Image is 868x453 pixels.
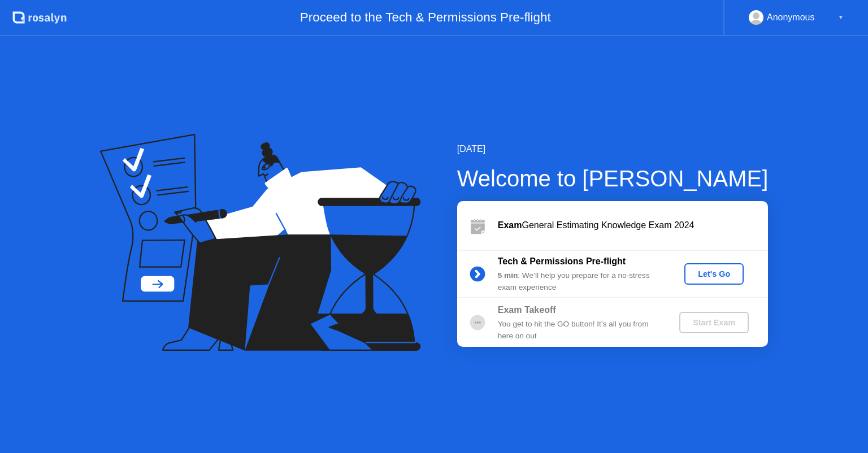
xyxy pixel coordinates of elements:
button: Start Exam [679,312,749,333]
b: 5 min [498,271,518,280]
button: Let's Go [684,263,744,285]
div: Welcome to [PERSON_NAME] [457,162,769,195]
div: You get to hit the GO button! It’s all you from here on out [498,319,661,342]
b: Exam [498,220,522,230]
div: General Estimating Knowledge Exam 2024 [498,219,768,232]
div: Let's Go [689,269,739,278]
div: Anonymous [767,10,815,25]
div: ▼ [838,10,844,25]
div: Start Exam [684,318,744,327]
div: : We’ll help you prepare for a no-stress exam experience [498,270,661,293]
b: Exam Takeoff [498,305,556,315]
b: Tech & Permissions Pre-flight [498,256,626,266]
div: [DATE] [457,142,769,156]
